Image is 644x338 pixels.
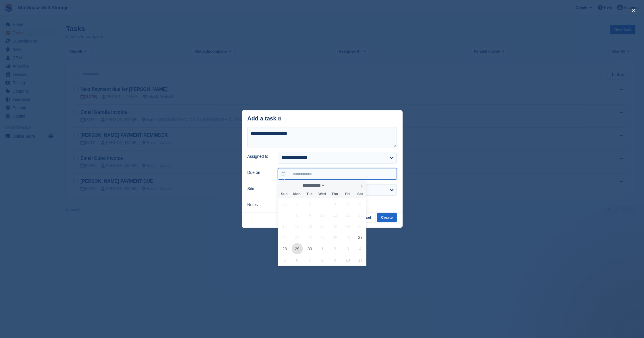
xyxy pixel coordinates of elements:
span: October 4, 2025 [355,243,366,254]
span: September 19, 2025 [342,221,353,232]
span: September 12, 2025 [342,210,353,221]
span: Mon [291,192,303,196]
span: September 26, 2025 [342,232,353,243]
span: October 3, 2025 [342,243,353,254]
span: September 13, 2025 [355,210,366,221]
span: September 2, 2025 [304,198,316,210]
img: icon-info-grey-7440780725fd019a000dd9b08b2336e03edf1995a4989e88bcd33f0948082b44.svg [278,117,281,120]
span: September 20, 2025 [355,221,366,232]
button: Create [377,213,397,222]
span: October 10, 2025 [342,254,353,266]
label: Due on [247,170,271,176]
label: Site [247,186,271,192]
span: September 16, 2025 [304,221,316,232]
span: September 30, 2025 [304,243,316,254]
input: Year [326,183,344,189]
span: September 14, 2025 [279,221,290,232]
span: September 25, 2025 [330,232,341,243]
span: September 6, 2025 [355,198,366,210]
span: September 3, 2025 [317,198,328,210]
span: September 9, 2025 [304,210,316,221]
label: Notes [247,202,271,208]
span: September 27, 2025 [355,232,366,243]
span: Wed [316,192,328,196]
span: September 8, 2025 [292,210,303,221]
span: October 8, 2025 [317,254,328,266]
span: October 1, 2025 [317,243,328,254]
span: September 23, 2025 [304,232,316,243]
span: September 15, 2025 [292,221,303,232]
span: September 1, 2025 [292,198,303,210]
span: September 5, 2025 [342,198,353,210]
span: September 24, 2025 [317,232,328,243]
div: Add a task [247,115,282,122]
span: September 11, 2025 [330,210,341,221]
span: October 6, 2025 [292,254,303,266]
span: September 29, 2025 [292,243,303,254]
span: September 4, 2025 [330,198,341,210]
span: September 17, 2025 [317,221,328,232]
span: September 7, 2025 [279,210,290,221]
span: October 9, 2025 [330,254,341,266]
label: Assigned to [247,153,271,160]
span: Thu [328,192,341,196]
span: Fri [341,192,354,196]
span: October 5, 2025 [279,254,290,266]
span: August 31, 2025 [279,198,290,210]
span: September 22, 2025 [292,232,303,243]
span: October 2, 2025 [330,243,341,254]
span: Sat [354,192,366,196]
span: October 11, 2025 [355,254,366,266]
select: Month [301,183,326,189]
span: October 7, 2025 [304,254,316,266]
button: close [629,6,638,15]
span: September 21, 2025 [279,232,290,243]
span: September 28, 2025 [279,243,290,254]
span: September 10, 2025 [317,210,328,221]
span: Sun [278,192,291,196]
span: Tue [303,192,316,196]
span: September 18, 2025 [330,221,341,232]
